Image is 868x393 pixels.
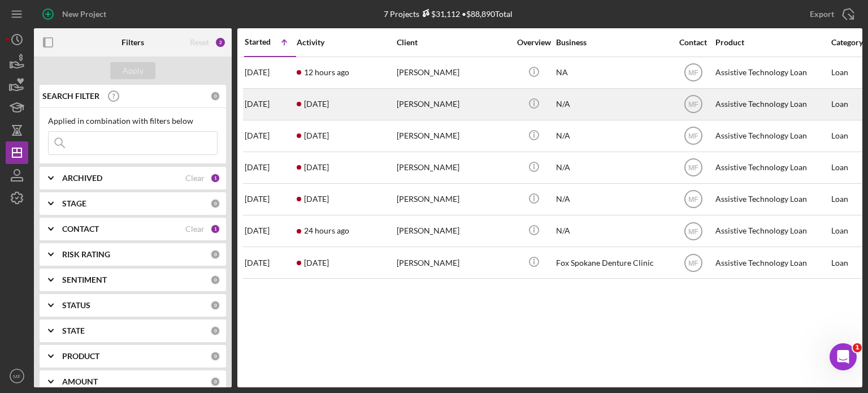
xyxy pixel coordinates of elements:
[123,62,144,79] div: Apply
[397,38,510,47] div: Client
[110,62,155,79] button: Apply
[48,116,218,126] div: Applied in combination with filters below
[62,275,107,284] b: SENTIMENT
[185,224,205,234] div: Clear
[245,153,296,183] div: [DATE]
[688,196,698,204] text: MF
[513,38,555,47] div: Overview
[556,184,669,214] div: N/A
[715,121,828,151] div: Assistive Technology Loan
[62,326,85,335] b: STATE
[62,377,98,386] b: AMOUNT
[210,326,220,336] div: 0
[688,69,698,77] text: MF
[810,3,834,25] div: Export
[556,38,669,47] div: Business
[245,37,271,46] div: Started
[210,91,220,101] div: 0
[688,259,698,267] text: MF
[397,216,510,246] div: [PERSON_NAME]
[62,174,102,183] b: ARCHIVED
[715,216,828,246] div: Assistive Technology Loan
[384,9,513,19] div: 7 Projects • $88,890 Total
[304,226,349,235] time: 2025-09-10 16:13
[715,58,828,88] div: Assistive Technology Loan
[556,89,669,119] div: N/A
[185,174,205,183] div: Clear
[245,184,296,214] div: [DATE]
[62,352,99,361] b: PRODUCT
[245,216,296,246] div: [DATE]
[798,3,862,25] button: Export
[62,3,106,25] div: New Project
[419,9,460,19] div: $31,112
[715,248,828,278] div: Assistive Technology Loan
[210,351,220,361] div: 0
[715,153,828,183] div: Assistive Technology Loan
[121,38,144,47] b: Filters
[688,132,698,140] text: MF
[34,3,118,25] button: New Project
[62,250,110,259] b: RISK RATING
[62,224,99,234] b: CONTACT
[672,38,714,47] div: Contact
[245,248,296,278] div: [DATE]
[210,300,220,310] div: 0
[190,38,209,47] div: Reset
[215,37,226,48] div: 2
[715,89,828,119] div: Assistive Technology Loan
[715,184,828,214] div: Assistive Technology Loan
[556,153,669,183] div: N/A
[304,100,329,109] time: 2025-09-03 06:18
[715,38,828,47] div: Product
[397,58,510,88] div: [PERSON_NAME]
[397,248,510,278] div: [PERSON_NAME]
[6,365,28,387] button: MF
[62,199,86,208] b: STAGE
[245,58,296,88] div: [DATE]
[304,163,329,172] time: 2025-09-07 02:02
[397,184,510,214] div: [PERSON_NAME]
[210,275,220,285] div: 0
[397,121,510,151] div: [PERSON_NAME]
[210,173,220,183] div: 1
[688,101,698,109] text: MF
[397,153,510,183] div: [PERSON_NAME]
[245,89,296,119] div: [DATE]
[556,216,669,246] div: N/A
[304,195,329,204] time: 2025-09-06 08:47
[304,131,329,140] time: 2025-09-04 23:50
[210,249,220,260] div: 0
[62,301,90,310] b: STATUS
[556,248,669,278] div: Fox Spokane Denture Clinic
[210,198,220,209] div: 0
[556,58,669,88] div: NA
[304,258,329,267] time: 2025-09-10 15:58
[853,343,862,352] span: 1
[304,68,349,77] time: 2025-09-11 04:11
[210,377,220,387] div: 0
[556,121,669,151] div: N/A
[245,121,296,151] div: [DATE]
[688,227,698,235] text: MF
[210,224,220,234] div: 1
[830,343,857,370] iframe: Intercom live chat
[13,373,21,379] text: MF
[297,38,396,47] div: Activity
[42,92,99,101] b: SEARCH FILTER
[397,89,510,119] div: [PERSON_NAME]
[688,164,698,172] text: MF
